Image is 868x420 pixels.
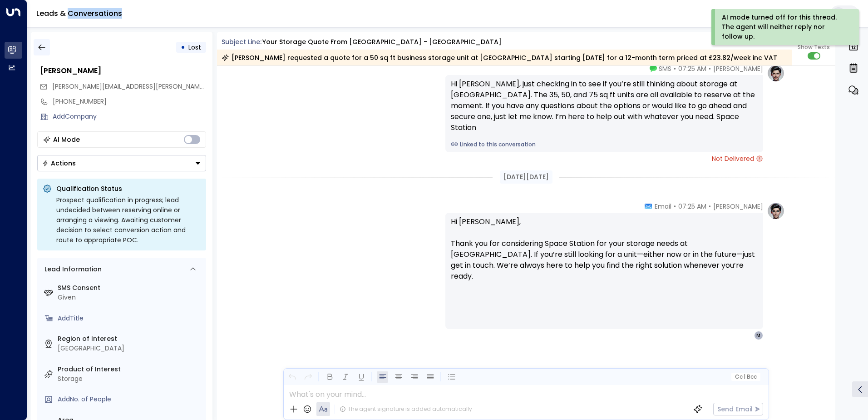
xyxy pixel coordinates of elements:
[188,43,201,52] span: Lost
[52,82,257,91] span: [PERSON_NAME][EMAIL_ADDRESS][PERSON_NAME][DOMAIN_NAME]
[56,184,201,193] p: Qualification Status
[262,37,502,47] div: Your storage quote from [GEOGRAPHIC_DATA] - [GEOGRAPHIC_DATA]
[659,64,671,73] span: SMS
[222,53,777,62] div: [PERSON_NAME] requested a quote for a 50 sq ft business storage unit at [GEOGRAPHIC_DATA] startin...
[58,344,202,353] div: [GEOGRAPHIC_DATA]
[53,112,206,121] div: AddCompany
[58,365,202,374] label: Product of Interest
[709,64,711,73] span: •
[798,43,830,51] span: Show Texts
[674,64,676,73] span: •
[731,373,760,381] button: Cc|Bcc
[709,202,711,211] span: •
[181,39,185,55] div: •
[56,195,201,245] div: Prospect qualification in progress; lead undecided between reserving online or arranging a viewin...
[500,170,552,184] div: [DATE][DATE]
[678,64,706,73] span: 07:25 AM
[678,202,706,211] span: 07:25 AM
[42,159,76,167] div: Actions
[767,64,785,82] img: profile-logo.png
[53,97,206,106] div: [PHONE_NUMBER]
[58,283,202,293] label: SMS Consent
[340,405,472,413] div: The agent signature is added automatically
[674,202,676,211] span: •
[722,13,847,41] div: AI mode turned off for this thread. The agent will neither reply nor follow up.
[712,154,763,163] span: Not Delivered
[58,293,202,302] div: Given
[52,82,206,91] span: marlena.posluszny@gmail.com
[37,155,206,171] button: Actions
[37,155,206,171] div: Button group with a nested menu
[41,265,102,274] div: Lead Information
[713,202,763,211] span: [PERSON_NAME]
[451,140,758,149] a: Linked to this conversation
[286,371,298,383] button: Undo
[58,374,202,384] div: Storage
[713,64,763,73] span: [PERSON_NAME]
[222,37,261,46] span: Subject Line:
[451,216,758,293] p: Hi [PERSON_NAME], Thank you for considering Space Station for your storage needs at [GEOGRAPHIC_D...
[40,65,206,76] div: [PERSON_NAME]
[53,135,80,144] div: AI Mode
[767,202,785,220] img: profile-logo.png
[58,314,202,323] div: AddTitle
[58,395,202,404] div: AddNo. of People
[735,374,756,380] span: Cc Bcc
[655,202,671,211] span: Email
[58,334,202,344] label: Region of Interest
[754,331,763,340] div: M
[744,374,745,380] span: |
[36,8,122,19] a: Leads & Conversations
[302,371,314,383] button: Redo
[451,79,758,133] div: Hi [PERSON_NAME], just checking in to see if you’re still thinking about storage at [GEOGRAPHIC_D...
